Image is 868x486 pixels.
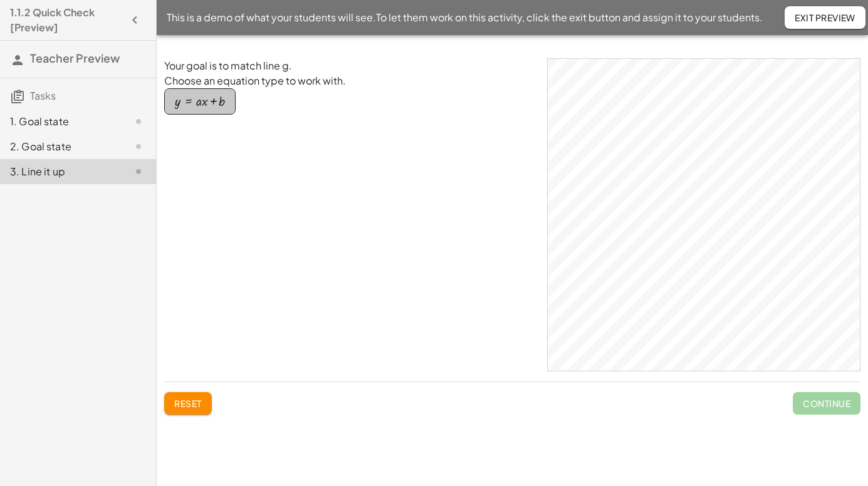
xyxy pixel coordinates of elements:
[164,73,537,88] p: Choose an equation type to work with.
[131,139,146,154] i: Task not started.
[10,164,111,179] div: 3. Line it up
[167,10,763,25] span: This is a demo of what your students will see. To let them work on this activity, click the exit ...
[785,6,865,29] button: Exit Preview
[174,398,202,409] span: Reset
[10,114,111,129] div: 1. Goal state
[10,139,111,154] div: 2. Goal state
[131,114,146,129] i: Task not started.
[547,58,860,371] div: GeoGebra Classic
[548,59,860,371] canvas: Graphics View 1
[131,164,146,179] i: Task not started.
[10,5,123,35] h4: 1.1.2 Quick Check [Preview]
[164,392,212,415] button: Reset
[30,51,120,65] span: Teacher Preview
[795,12,855,23] span: Exit Preview
[164,58,537,73] p: Your goal is to match line g.
[30,89,56,102] span: Tasks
